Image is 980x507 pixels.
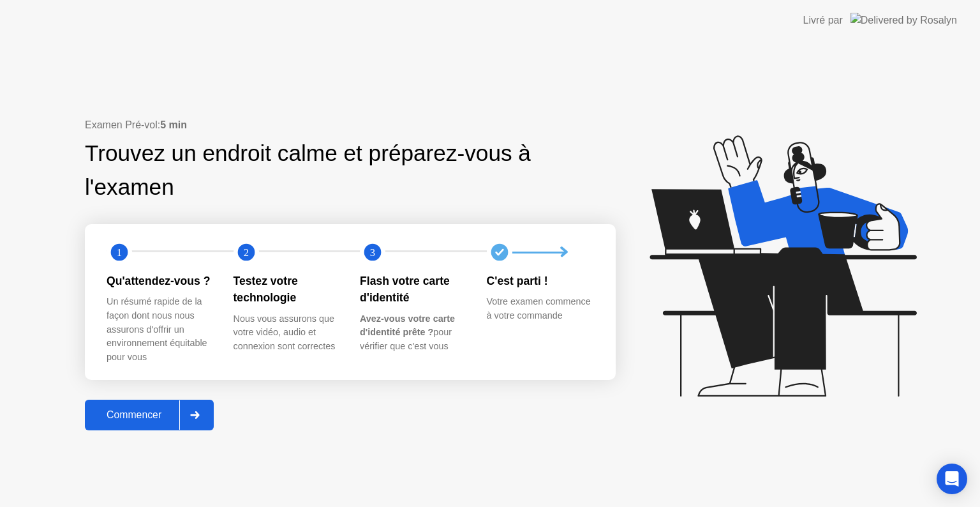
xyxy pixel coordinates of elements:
[360,273,466,306] div: Flash votre carte d'identité
[107,295,213,364] div: Un résumé rapide de la façon dont nous nous assurons d'offrir un environnement équitable pour vous
[487,295,593,322] div: Votre examen commence à votre commande
[89,409,179,421] div: Commencer
[243,246,248,259] text: 2
[850,13,957,27] img: Delivered by Rosalyn
[85,137,535,204] div: Trouvez un endroit calme et préparez-vous à l'examen
[360,314,455,338] b: Avez-vous votre carte d'identité prête ?
[487,273,593,289] div: C'est parti !
[234,312,340,354] div: Nous vous assurons que votre vidéo, audio et connexion sont correctes
[360,312,466,354] div: pour vérifier que c'est vous
[370,246,375,259] text: 3
[107,273,213,289] div: Qu'attendez-vous ?
[803,13,843,28] div: Livré par
[160,119,187,130] b: 5 min
[117,246,122,259] text: 1
[234,273,340,306] div: Testez votre technologie
[85,117,616,133] div: Examen Pré-vol:
[85,400,214,430] button: Commencer
[937,464,967,494] div: Open Intercom Messenger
